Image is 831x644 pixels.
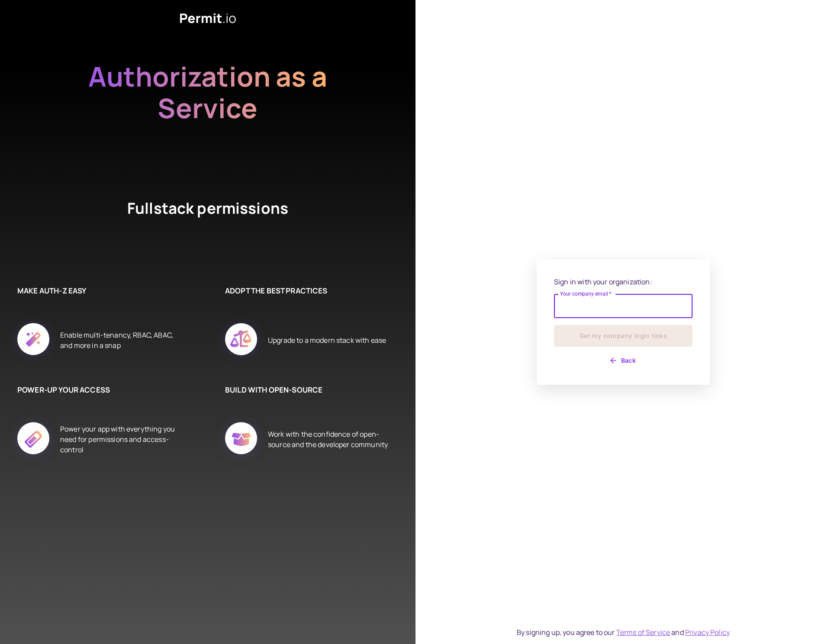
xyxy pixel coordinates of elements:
h6: BUILD WITH OPEN-SOURCE [225,384,390,396]
h4: Fullstack permissions [95,198,320,251]
h6: ADOPT THE BEST PRACTICES [225,285,390,296]
div: Upgrade to a modern stack with ease [268,313,386,367]
h6: POWER-UP YOUR ACCESS [17,384,182,396]
button: Back [554,354,692,367]
a: Terms of Service [616,628,670,637]
p: Sign in with your organization: [554,277,692,287]
a: Privacy Policy [685,628,730,637]
div: By signing up, you agree to our and [517,627,730,638]
div: Work with the confidence of open-source and the developer community [268,412,390,466]
div: Power your app with everything you need for permissions and access-control [60,412,182,466]
button: Get my company login links [554,325,692,347]
h2: Authorization as a Service [61,61,355,155]
h6: MAKE AUTH-Z EASY [17,285,182,296]
div: Enable multi-tenancy, RBAC, ABAC, and more in a snap [60,313,182,367]
label: Your company email [560,290,612,297]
